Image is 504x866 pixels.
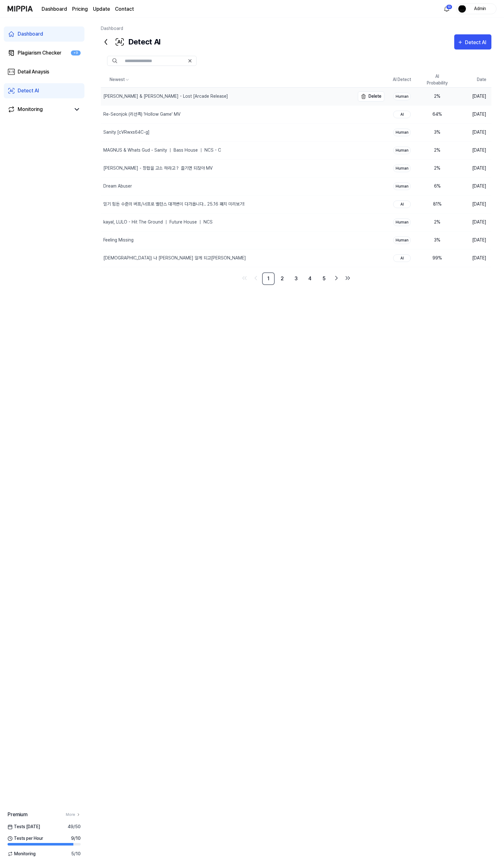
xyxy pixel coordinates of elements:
[425,237,450,243] div: 3 %
[103,201,244,207] div: 믿기 힘든 수준의 버프⧸너프로 밸런스 대격변이 다가옵니다.. 25.16 패치 미리보기!
[8,106,71,113] a: Monitoring
[393,165,411,172] div: Human
[455,123,491,141] td: [DATE]
[4,83,84,98] a: Detect AI
[425,255,450,261] div: 99 %
[425,201,450,207] div: 81 %
[425,93,450,100] div: 2 %
[71,851,81,857] span: 5 / 10
[101,26,123,31] a: Dashboard
[455,105,491,123] td: [DATE]
[393,111,411,118] div: AI
[103,165,213,171] div: [PERSON_NAME] - 창팝을 고소 하라고？ 즐기면 되잖아 MV
[103,219,213,225] div: kaya!, LULO - Hit The Ground ｜ Future House ｜ NCS
[112,58,117,63] img: Search
[318,272,330,285] a: 5
[358,91,384,102] button: Delete
[468,5,492,12] div: Admin
[393,201,411,208] div: AI
[393,147,411,154] div: Human
[393,254,411,262] div: AI
[343,273,353,283] a: Go to last page
[425,111,450,118] div: 64 %
[393,129,411,136] div: Human
[101,272,491,285] nav: pagination
[93,5,110,13] a: Update
[465,38,488,47] div: Detect AI
[239,273,249,283] a: Go to first page
[455,87,491,105] td: [DATE]
[103,111,180,118] div: Re-Seonjok (리선족) 'Hollow Game' MV
[4,45,84,61] a: Plagiarism Checker+9
[304,272,316,285] a: 4
[425,219,450,225] div: 2 %
[4,26,84,42] a: Dashboard
[425,147,450,154] div: 2 %
[103,255,246,261] div: [DEMOGRAPHIC_DATA]) 나 [PERSON_NAME] 알게 되고[PERSON_NAME]
[101,34,160,49] div: Detect AI
[8,823,40,830] span: Tests [DATE]
[290,272,302,285] a: 3
[72,5,88,13] button: Pricing
[103,183,132,189] div: Dream Abuser
[425,165,450,171] div: 2 %
[71,835,81,842] span: 9 / 10
[18,30,43,38] div: Dashboard
[455,177,491,195] td: [DATE]
[425,129,450,136] div: 3 %
[276,272,289,285] a: 2
[331,273,341,283] a: Go to next page
[251,273,261,283] a: Go to previous page
[455,249,491,267] td: [DATE]
[456,3,496,14] button: profileAdmin
[420,72,455,87] th: AI Probability
[71,50,81,56] div: +9
[454,34,491,49] button: Detect AI
[455,195,491,213] td: [DATE]
[425,183,450,189] div: 6 %
[42,5,67,13] a: Dashboard
[103,129,150,136] div: Sanity [cVRwxs64C-g]
[455,72,491,87] th: Date
[455,213,491,231] td: [DATE]
[360,93,367,100] img: delete
[393,236,411,244] div: Human
[8,851,36,857] span: Monitoring
[458,5,466,13] img: profile
[18,106,43,113] div: Monitoring
[393,183,411,190] div: Human
[66,812,81,817] a: More
[18,68,49,76] div: Detail Anaysis
[103,93,228,100] div: [PERSON_NAME] & [PERSON_NAME] - Lost [Arcade Release]
[393,93,411,100] div: Human
[384,72,420,87] th: AI Detect
[8,811,27,818] span: Premium
[103,147,221,154] div: MAGNUS & Whats Gud - Sanity ｜ Bass House ｜ NCS - C
[8,835,43,842] span: Tests per Hour
[68,823,81,830] span: 49 / 50
[455,159,491,177] td: [DATE]
[18,49,61,57] div: Plagiarism Checker
[393,218,411,226] div: Human
[443,5,450,13] img: 알림
[455,141,491,159] td: [DATE]
[103,237,134,243] div: Feeling Missing
[262,272,275,285] a: 1
[455,231,491,249] td: [DATE]
[442,4,452,14] button: 알림13
[4,64,84,79] a: Detail Anaysis
[115,5,134,13] a: Contact
[18,87,39,95] div: Detect AI
[446,4,452,9] div: 13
